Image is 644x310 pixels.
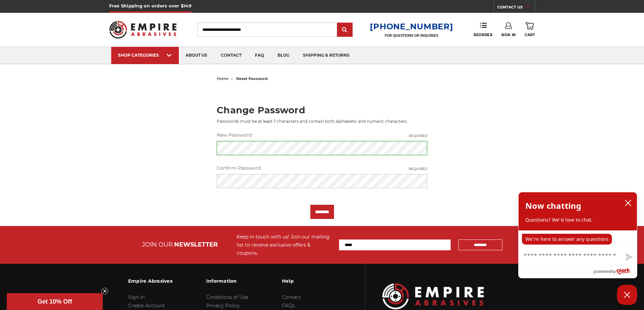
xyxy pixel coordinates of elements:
span: JOIN OUR [142,241,173,248]
a: FAQs [282,303,295,309]
input: Submit [338,23,352,37]
h2: Now chatting [525,199,581,213]
h2: Change Password [217,106,427,115]
a: faq [248,47,271,64]
a: Reorder [474,22,492,37]
a: Create Account [128,303,165,309]
a: Cart [525,22,535,37]
button: Send message [620,250,637,265]
p: Questions? We'd love to chat. [525,217,630,223]
div: Get 10% OffClose teaser [7,293,103,310]
span: Sign In [501,33,516,37]
a: CONTACT US [497,3,535,13]
span: Get 10% Off [38,298,72,305]
div: SHOP CATEGORIES [118,53,172,58]
a: home [217,76,229,81]
div: Keep in touch with us! Join our mailing list to receive exclusive offers & coupons. [237,233,332,257]
label: Confirm Password [217,165,427,172]
span: NEWSLETTER [174,241,218,248]
span: reset password [236,76,268,81]
small: Required [409,166,427,171]
a: [PHONE_NUMBER] [370,22,453,31]
h3: Information [206,274,248,288]
button: close chatbox [623,198,634,208]
span: Reorder [474,33,492,37]
p: We're here to answer any questions [522,234,612,245]
label: New Password [217,132,427,139]
p: Passwords must be at least 7 characters and contain both alphabetic and numeric characters. [217,118,427,124]
a: contact [214,47,248,64]
a: Sign In [128,294,145,300]
div: chat [519,230,637,247]
a: blog [271,47,296,64]
a: Conditions of Use [206,294,248,300]
a: Contact [282,294,301,300]
p: FOR QUESTIONS OR INQUIRIES [370,33,453,38]
a: Powered by Olark [593,265,637,278]
button: Close Chatbox [617,285,637,305]
a: shipping & returns [296,47,356,64]
img: Empire Abrasives Logo Image [382,283,484,309]
div: olark chatbox [518,192,637,278]
span: by [611,267,616,276]
small: Required [409,133,427,138]
h3: Help [282,274,328,288]
span: Cart [525,33,535,37]
img: Empire Abrasives [109,17,177,43]
h3: Empire Abrasives [128,274,172,288]
a: about us [179,47,214,64]
span: powered [593,267,611,276]
button: Close teaser [101,288,108,294]
a: Privacy Policy [206,303,240,309]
